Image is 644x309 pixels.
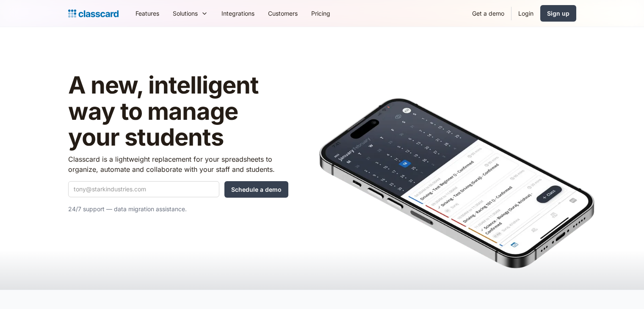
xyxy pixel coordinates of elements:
[68,8,119,19] a: Logo
[173,9,198,18] div: Solutions
[547,9,569,18] div: Sign up
[304,4,337,23] a: Pricing
[540,5,576,22] a: Sign up
[129,4,166,23] a: Features
[68,154,288,174] p: Classcard is a lightweight replacement for your spreadsheets to organize, automate and collaborat...
[261,4,304,23] a: Customers
[511,4,540,23] a: Login
[68,181,219,197] input: tony@starkindustries.com
[465,4,511,23] a: Get a demo
[215,4,261,23] a: Integrations
[68,72,288,151] h1: A new, intelligent way to manage your students
[68,204,288,214] p: 24/7 support — data migration assistance.
[224,181,288,198] input: Schedule a demo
